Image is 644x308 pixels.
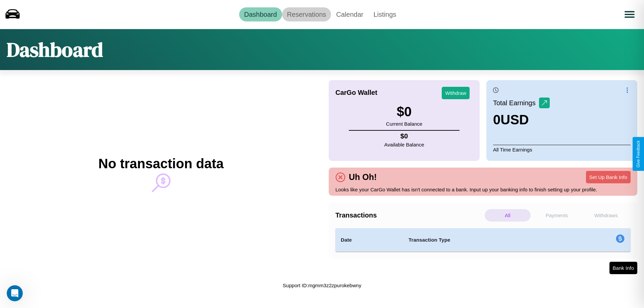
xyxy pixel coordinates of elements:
h4: Date [341,236,398,244]
h1: Dashboard [7,36,103,63]
h3: 0 USD [493,112,550,127]
p: Support ID: mgmm3z2zpurokebwny [283,281,361,290]
button: Bank Info [609,262,637,274]
table: simple table [335,228,631,252]
p: Withdraws [583,209,629,222]
a: Calendar [331,7,368,21]
p: Current Balance [386,119,422,128]
h4: Transactions [335,211,483,219]
p: All [485,209,531,222]
p: Available Balance [384,140,424,149]
button: Withdraw [442,87,470,99]
h4: Uh Oh! [345,172,380,182]
h4: $ 0 [384,132,424,140]
h2: No transaction data [98,156,223,171]
button: Set Up Bank Info [586,171,631,183]
a: Listings [368,7,401,21]
p: Total Earnings [493,97,539,109]
a: Dashboard [239,7,282,21]
button: Open menu [620,5,639,24]
iframe: Intercom live chat [7,285,23,301]
h4: Transaction Type [409,236,561,244]
p: Looks like your CarGo Wallet has isn't connected to a bank. Input up your banking info to finish ... [335,185,631,194]
a: Reservations [282,7,331,21]
h3: $ 0 [386,104,422,119]
p: Payments [534,209,580,222]
h4: CarGo Wallet [335,89,377,97]
div: Give Feedback [636,140,641,168]
p: All Time Earnings [493,145,631,154]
